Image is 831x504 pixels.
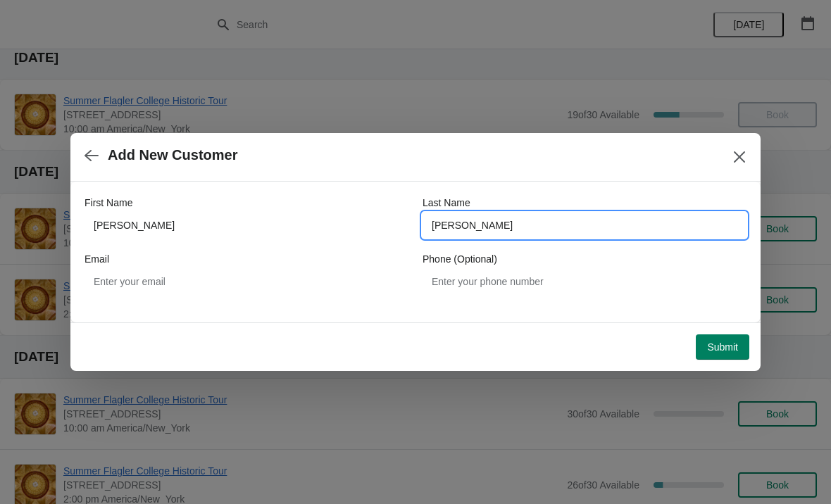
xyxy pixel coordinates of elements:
[85,196,132,210] label: First Name
[707,341,738,353] span: Submit
[85,213,408,238] input: John
[423,269,746,294] input: Enter your phone number
[423,252,497,266] label: Phone (Optional)
[423,196,470,210] label: Last Name
[108,147,237,163] h2: Add New Customer
[423,213,746,238] input: Smith
[696,334,749,360] button: Submit
[85,269,408,294] input: Enter your email
[85,252,109,266] label: Email
[727,144,752,170] button: Close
